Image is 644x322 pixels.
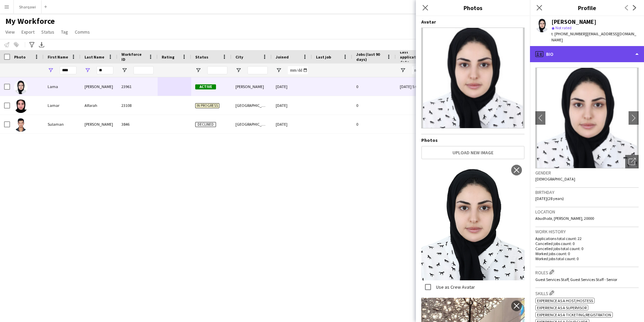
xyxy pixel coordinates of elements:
[555,25,572,30] span: Not rated
[421,162,525,280] img: Crew photo 1110499
[5,29,15,35] span: View
[535,246,639,251] p: Cancelled jobs total count: 0
[435,284,475,290] label: Use as Crew Avatar
[316,54,331,59] span: Last job
[14,0,42,13] button: Sharqawi
[272,115,312,133] div: [DATE]
[60,66,76,74] input: First Name Filter Input
[535,216,594,221] span: Abudhabi, [PERSON_NAME], 20000
[117,115,158,133] div: 3846
[352,77,396,96] div: 0
[117,77,158,96] div: 23961
[41,29,54,35] span: Status
[535,236,639,241] p: Applications total count: 22
[80,96,117,115] div: Alfarah
[14,99,28,113] img: Lamar Alfarah
[416,3,530,12] h3: Photos
[72,28,93,36] a: Comms
[421,137,525,143] h4: Photos
[537,305,587,310] span: Experience as a Supervisor
[14,81,28,94] img: Lama Ahmad
[248,66,268,74] input: City Filter Input
[235,67,241,73] button: Open Filter Menu
[352,96,396,115] div: 0
[421,146,525,159] button: Upload new image
[352,115,396,133] div: 0
[195,103,219,108] span: In progress
[58,28,71,36] a: Tag
[38,41,46,49] app-action-btn: Export XLSX
[400,49,426,65] span: Last application date
[535,196,564,201] span: [DATE] (28 years)
[231,115,272,133] div: [GEOGRAPHIC_DATA]
[272,77,312,96] div: [DATE]
[551,19,596,25] div: [PERSON_NAME]
[535,269,639,276] h3: Roles
[75,29,90,35] span: Comms
[625,155,639,168] div: Open photos pop-in
[535,229,639,235] h3: Work history
[61,29,68,35] span: Tag
[235,54,243,59] span: City
[195,67,201,73] button: Open Filter Menu
[21,29,35,35] span: Export
[530,46,644,62] div: Bio
[14,54,25,59] span: Photo
[162,54,174,59] span: Rating
[231,77,272,96] div: [PERSON_NAME]
[44,77,80,96] div: Lama
[44,96,80,115] div: Lamar
[195,54,208,59] span: Status
[133,66,154,74] input: Workforce ID Filter Input
[48,67,54,73] button: Open Filter Menu
[80,77,117,96] div: [PERSON_NAME]
[535,289,639,296] h3: Skills
[195,122,216,127] span: Declined
[121,67,127,73] button: Open Filter Menu
[535,68,639,168] img: Crew avatar or photo
[195,84,216,89] span: Active
[551,31,586,36] span: t. [PHONE_NUMBER]
[276,54,289,59] span: Joined
[535,241,639,246] p: Cancelled jobs count: 0
[535,176,575,182] span: [DEMOGRAPHIC_DATA]
[121,52,146,62] span: Workforce ID
[400,67,406,73] button: Open Filter Menu
[276,67,282,73] button: Open Filter Menu
[207,66,227,74] input: Status Filter Input
[80,115,117,133] div: [PERSON_NAME]
[19,28,37,36] a: Export
[530,3,644,12] h3: Profile
[14,118,28,132] img: Sulaman Ahmed
[39,28,57,36] a: Status
[535,170,639,176] h3: Gender
[85,67,91,73] button: Open Filter Menu
[537,298,593,303] span: Experience as a Host/Hostess
[535,277,617,282] span: Guest Services Staff, Guest Services Staff - Senior
[272,96,312,115] div: [DATE]
[535,209,639,215] h3: Location
[396,77,446,96] div: [DATE] 5:02pm
[535,251,639,256] p: Worked jobs count: 0
[85,54,104,59] span: Last Name
[117,96,158,115] div: 23108
[28,41,36,49] app-action-btn: Advanced filters
[535,256,639,261] p: Worked jobs total count: 0
[44,115,80,133] div: Sulaman
[288,66,308,74] input: Joined Filter Input
[48,54,68,59] span: First Name
[412,66,442,74] input: Last application date Filter Input
[356,52,384,62] span: Jobs (last 90 days)
[537,312,611,317] span: Experience as a Ticketing/Registration
[97,66,113,74] input: Last Name Filter Input
[421,28,525,128] img: Crew avatar
[535,189,639,195] h3: Birthday
[231,96,272,115] div: [GEOGRAPHIC_DATA]
[421,19,525,25] h4: Avatar
[551,31,636,42] span: | [EMAIL_ADDRESS][DOMAIN_NAME]
[5,16,55,26] span: My Workforce
[3,28,17,36] a: View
